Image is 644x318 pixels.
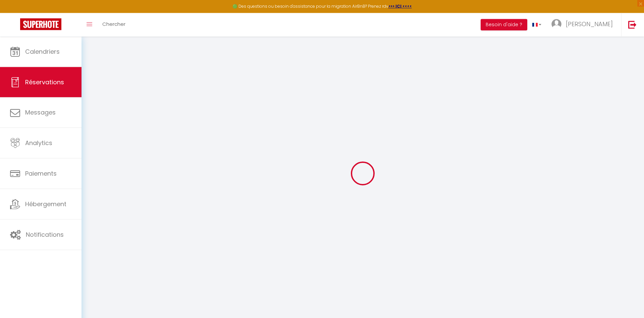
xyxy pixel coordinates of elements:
a: Chercher [97,13,130,37]
a: >>> ICI <<<< [388,3,412,9]
span: Réservations [25,78,64,86]
span: Messages [25,108,56,117]
span: Paiements [25,169,57,178]
a: ... [PERSON_NAME] [546,13,621,37]
span: Hébergement [25,200,66,208]
img: logout [628,20,637,29]
img: ... [551,19,561,29]
button: Besoin d'aide ? [481,19,527,31]
span: Notifications [26,230,64,239]
span: Calendriers [25,47,60,56]
span: [PERSON_NAME] [566,20,613,28]
span: Analytics [25,139,52,147]
img: Super Booking [20,18,61,30]
span: Chercher [102,20,125,28]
